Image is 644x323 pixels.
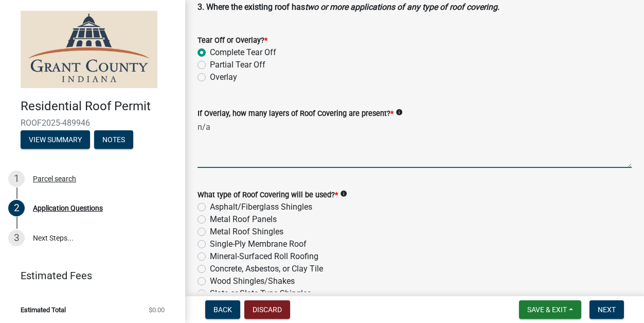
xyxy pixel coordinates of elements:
[8,171,25,187] div: 1
[198,37,267,44] label: Tear Off or Overlay?
[21,136,90,144] wm-modal-confirm: Summary
[210,226,283,238] label: Metal Roof Shingles
[21,307,66,313] span: Estimated Total
[33,175,76,182] div: Parcel search
[8,265,169,286] a: Estimated Fees
[198,110,393,117] label: If Overlay, how many layers of Roof Covering are present?
[519,300,581,319] button: Save & Exit
[210,59,265,71] label: Partial Tear Off
[210,71,237,83] label: Overlay
[210,250,318,263] label: Mineral-Surfaced Roll Roofing
[21,118,165,128] span: ROOF2025-489946
[210,213,277,226] label: Metal Roof Panels
[33,205,103,212] div: Application Questions
[8,230,25,246] div: 3
[21,99,177,114] h4: Residential Roof Permit
[210,275,295,287] label: Wood Shingles/Shakes
[210,263,323,275] label: Concrete, Asbestos, or Clay Tile
[210,46,276,59] label: Complete Tear Off
[244,300,290,319] button: Discard
[205,300,240,319] button: Back
[598,305,616,314] span: Next
[8,200,25,216] div: 2
[210,238,307,250] label: Single-Ply Membrane Roof
[589,300,624,319] button: Next
[340,190,347,197] i: info
[94,136,133,144] wm-modal-confirm: Notes
[21,130,90,149] button: View Summary
[198,192,338,199] label: What type of Roof Covering will be used?
[94,130,133,149] button: Notes
[305,2,499,12] strong: two or more applications of any type of roof covering.
[21,11,157,88] img: Grant County, Indiana
[396,109,403,116] i: info
[198,2,305,12] strong: 3. Where the existing roof has
[527,305,567,314] span: Save & Exit
[210,287,311,300] label: Slate or Slate Type Shingles
[210,201,312,213] label: Asphalt/Fiberglass Shingles
[213,305,232,314] span: Back
[149,307,165,313] span: $0.00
